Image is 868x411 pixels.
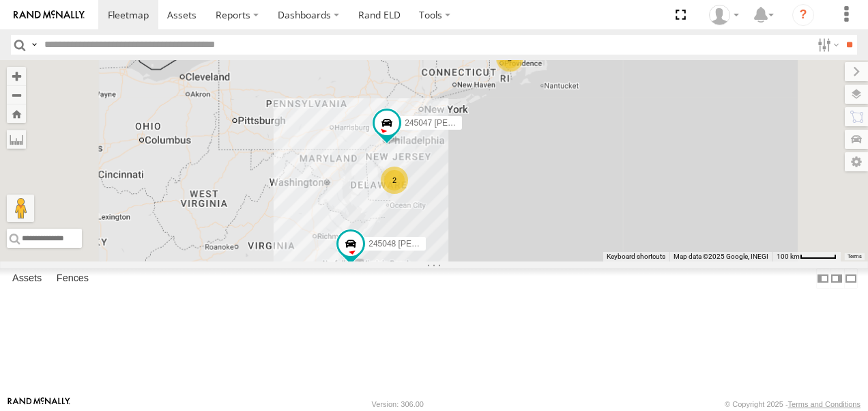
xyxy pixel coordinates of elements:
label: Assets [5,269,48,288]
div: 2 [381,167,408,194]
button: Zoom out [7,85,26,104]
div: © Copyright 2025 - [725,400,860,408]
div: Version: 306.00 [372,400,424,408]
span: 100 km [777,253,800,260]
button: Drag Pegman onto the map to open Street View [7,195,34,222]
label: Map Settings [845,152,868,171]
span: 245047 [PERSON_NAME] [405,118,502,128]
button: Zoom in [7,67,26,85]
button: Map Scale: 100 km per 50 pixels [772,252,841,261]
i: ? [792,4,814,26]
button: Keyboard shortcuts [607,252,665,261]
label: Dock Summary Table to the Right [830,268,843,288]
a: Terms (opens in new tab) [848,254,862,259]
label: Measure [7,130,26,149]
div: 3 [496,44,523,72]
label: Dock Summary Table to the Left [816,268,830,288]
button: Zoom Home [7,104,26,123]
a: Visit our Website [8,397,70,411]
span: Map data ©2025 Google, INEGI [674,253,768,260]
label: Search Query [29,35,40,55]
label: Fences [50,269,96,288]
label: Search Filter Options [812,35,841,55]
div: John Olaniyan [704,5,744,25]
img: rand-logo.svg [14,10,85,20]
label: Hide Summary Table [844,268,858,288]
a: Terms and Conditions [788,400,860,408]
span: 245048 [PERSON_NAME] [368,238,465,248]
